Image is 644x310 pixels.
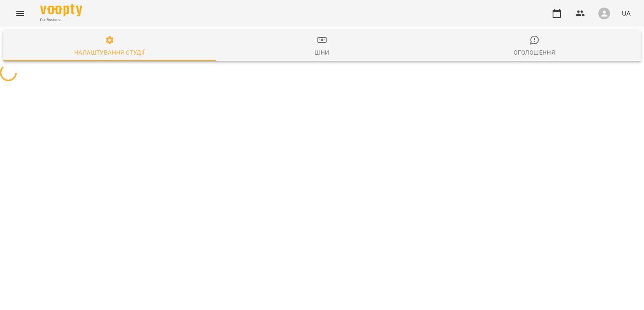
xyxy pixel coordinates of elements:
span: UA [622,9,631,18]
div: Оголошення [514,47,555,58]
div: Ціни [314,47,330,58]
img: Voopty Logo [40,4,82,16]
span: For Business [40,17,82,23]
button: Menu [10,3,30,24]
button: UA [618,5,634,21]
div: Налаштування студії [74,47,145,58]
